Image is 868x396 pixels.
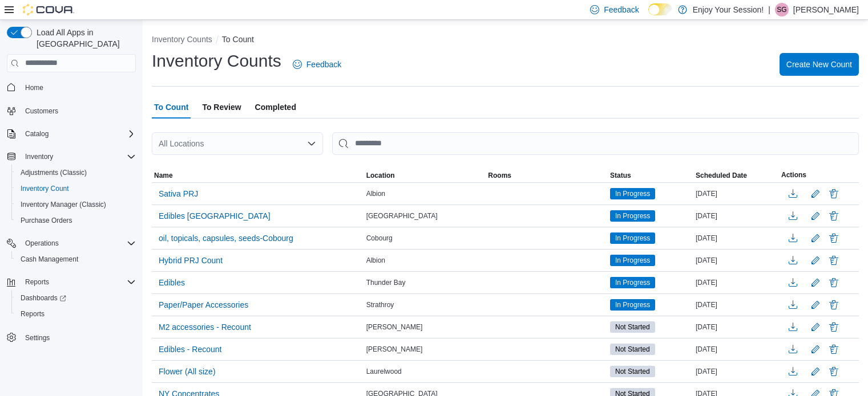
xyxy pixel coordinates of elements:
[25,333,50,342] span: Settings
[2,149,140,165] button: Inventory
[152,169,364,182] button: Name
[21,331,54,345] a: Settings
[610,366,655,377] span: Not Started
[768,3,770,17] p: |
[827,187,841,201] button: Delete
[255,96,296,119] span: Completed
[693,320,779,334] div: [DATE]
[154,207,275,224] button: Edibles [GEOGRAPHIC_DATA]
[2,79,140,96] button: Home
[827,231,841,245] button: Delete
[615,300,650,310] span: In Progress
[21,275,54,289] button: Reports
[306,59,341,70] span: Feedback
[16,182,136,195] span: Inventory Count
[366,189,385,198] span: Albion
[154,363,220,380] button: Flower (All size)
[16,198,111,211] a: Inventory Manager (Classic)
[364,169,486,182] button: Location
[615,366,650,377] span: Not Started
[154,296,253,313] button: Paper/Paper Accessories
[159,277,185,288] span: Edibles
[693,3,764,17] p: Enjoy Your Session!
[693,254,779,267] div: [DATE]
[366,367,402,376] span: Laurelwood
[696,171,747,180] span: Scheduled Date
[827,209,841,223] button: Delete
[777,3,786,17] span: SG
[21,127,53,141] button: Catalog
[366,345,423,354] span: [PERSON_NAME]
[21,293,66,303] span: Dashboards
[608,169,693,182] button: Status
[21,127,136,141] span: Catalog
[827,342,841,356] button: Delete
[159,321,251,333] span: M2 accessories - Recount
[21,184,69,193] span: Inventory Count
[159,366,216,377] span: Flower (All size)
[21,216,72,225] span: Purchase Orders
[610,188,655,199] span: In Progress
[11,306,140,322] button: Reports
[159,210,271,222] span: Edibles [GEOGRAPHIC_DATA]
[21,168,87,177] span: Adjustments (Classic)
[809,274,822,291] button: Edit count details
[21,80,136,95] span: Home
[159,299,248,311] span: Paper/Paper Accessories
[615,277,650,288] span: In Progress
[154,185,203,202] button: Sativa PRJ
[615,255,650,266] span: In Progress
[693,276,779,289] div: [DATE]
[154,96,188,119] span: To Count
[21,104,63,118] a: Customers
[21,104,136,118] span: Customers
[793,3,859,17] p: [PERSON_NAME]
[610,299,655,311] span: In Progress
[152,34,859,47] nav: An example of EuiBreadcrumbs
[16,214,136,227] span: Purchase Orders
[693,169,779,182] button: Scheduled Date
[16,198,136,211] span: Inventory Manager (Classic)
[21,236,63,250] button: Operations
[25,129,49,138] span: Catalog
[11,181,140,197] button: Inventory Count
[615,211,650,221] span: In Progress
[7,75,136,375] nav: Complex example
[159,188,198,199] span: Sativa PRJ
[16,291,136,305] span: Dashboards
[610,171,631,180] span: Status
[11,197,140,213] button: Inventory Manager (Classic)
[809,363,822,380] button: Edit count details
[16,291,71,305] a: Dashboards
[21,150,58,164] button: Inventory
[827,254,841,267] button: Delete
[2,329,140,345] button: Settings
[159,344,222,355] span: Edibles - Recount
[693,365,779,378] div: [DATE]
[648,15,649,16] span: Dark Mode
[11,213,140,228] button: Purchase Orders
[615,189,650,199] span: In Progress
[366,211,438,221] span: [GEOGRAPHIC_DATA]
[21,200,106,209] span: Inventory Manager (Classic)
[16,252,136,266] span: Cash Management
[693,187,779,201] div: [DATE]
[11,165,140,181] button: Adjustments (Classic)
[25,107,58,116] span: Customers
[21,330,136,344] span: Settings
[25,277,49,287] span: Reports
[21,309,45,319] span: Reports
[25,152,53,161] span: Inventory
[827,276,841,289] button: Delete
[11,251,140,267] button: Cash Management
[366,278,406,287] span: Thunder Bay
[25,239,59,248] span: Operations
[11,290,140,306] a: Dashboards
[154,341,227,358] button: Edibles - Recount
[615,233,650,243] span: In Progress
[693,342,779,356] div: [DATE]
[366,234,393,243] span: Cobourg
[827,298,841,312] button: Delete
[809,207,822,224] button: Edit count details
[332,132,859,155] input: This is a search bar. After typing your query, hit enter to filter the results lower in the page.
